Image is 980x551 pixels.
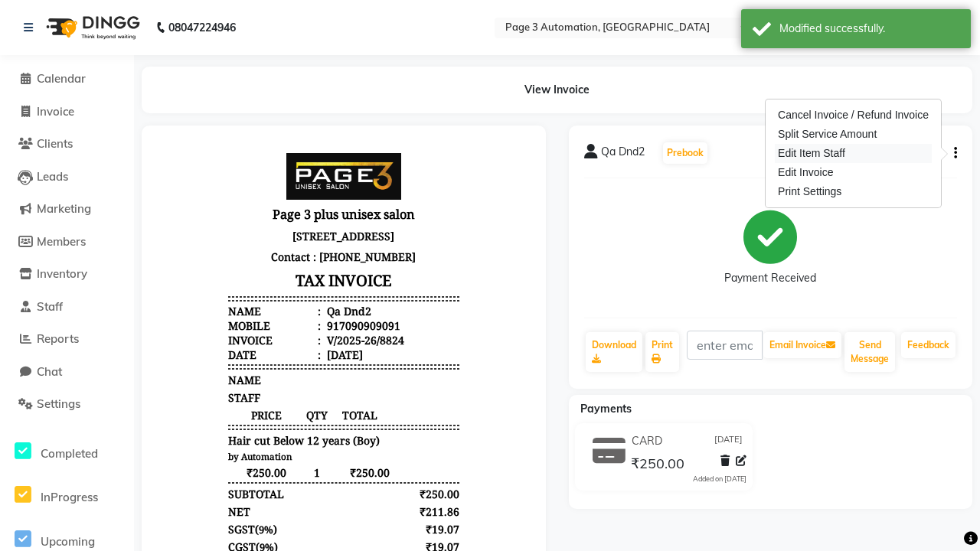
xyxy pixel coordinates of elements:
span: SGST [71,381,98,396]
span: 9% [103,399,117,413]
span: Clients [37,136,73,151]
span: InProgress [41,490,98,504]
div: [DATE] [167,207,206,221]
span: ₹250.00 [71,324,148,339]
span: Inventory [37,266,87,281]
div: Name [71,163,164,178]
p: Please visit again ! [71,497,302,511]
div: Added on [DATE] [693,474,746,484]
div: Paid [71,469,93,484]
a: Members [4,233,130,251]
a: Leads [4,168,130,186]
p: [STREET_ADDRESS] [71,85,302,106]
div: ₹211.86 [243,364,303,378]
div: Mobile [71,178,164,192]
div: SUBTOTAL [71,346,127,360]
div: Payment Received [724,270,816,286]
div: ( ) [71,399,121,413]
span: : [161,178,164,192]
div: V/2025-26/8824 [167,192,247,207]
span: Admin [182,511,217,526]
div: Date [71,207,164,221]
a: Settings [4,396,130,413]
b: 08047224946 [168,6,236,49]
button: Send Message [844,332,895,372]
a: Calendar [4,70,130,88]
div: ( ) [71,381,120,396]
span: STAFF [71,249,103,264]
a: Marketing [4,201,130,218]
div: ₹250.00 [243,346,303,360]
span: CGST [71,399,99,413]
span: Completed [41,446,98,461]
a: Download [586,332,642,372]
span: Invoice [37,104,74,119]
p: Contact : [PHONE_NUMBER] [71,106,302,126]
span: Hair cut Below 12 years (Boy) [71,292,223,307]
span: : [161,192,164,207]
div: 917090909091 [167,178,243,192]
button: Prebook [663,142,707,164]
span: Chat [37,364,62,379]
div: NET [71,364,93,378]
span: ₹250.00 [173,324,234,339]
span: 1 [148,324,173,339]
span: : [161,163,164,178]
a: Feedback [901,332,955,358]
div: Edit Invoice [775,163,932,182]
div: Generated By : at [DATE] [71,511,302,526]
img: page3_logo.png [129,12,244,59]
span: Members [37,234,86,249]
span: [DATE] [714,433,743,449]
a: Chat [4,364,130,381]
span: CARD [632,433,662,449]
span: Reports [37,331,79,346]
div: Payments [71,434,120,448]
span: CARD [71,452,100,466]
span: Payments [580,402,632,416]
div: ₹250.00 [243,416,303,431]
span: Staff [37,299,63,314]
div: ₹19.07 [243,381,303,396]
span: 9% [102,382,116,396]
a: Inventory [4,266,130,283]
span: PRICE [71,267,148,282]
div: GRAND TOTAL [71,416,148,431]
div: Edit Item Staff [775,144,932,163]
span: : [161,207,164,221]
span: Leads [37,169,68,184]
a: Staff [4,298,130,316]
span: Settings [37,396,80,411]
div: ₹250.00 [243,469,303,484]
button: Email Invoice [763,332,841,358]
span: Calendar [37,71,86,86]
a: Invoice [4,103,130,121]
h3: TAX INVOICE [71,126,302,153]
a: Reports [4,331,130,348]
span: QTY [148,267,173,282]
div: Cancel Invoice / Refund Invoice [775,106,932,125]
div: ₹250.00 [243,452,303,466]
span: ₹250.00 [631,455,684,476]
div: Invoice [71,192,164,207]
span: Marketing [37,201,91,216]
input: enter email [687,331,763,360]
span: Qa Dnd2 [601,144,645,165]
a: Print [645,332,679,372]
h3: Page 3 plus unisex salon [71,62,302,85]
small: by Automation [71,310,136,321]
div: Split Service Amount [775,125,932,144]
img: logo [39,6,144,49]
span: Upcoming [41,534,95,549]
div: View Invoice [142,67,972,113]
a: Clients [4,135,130,153]
span: TOTAL [173,267,234,282]
div: Modified successfully. [779,21,959,37]
div: Print Settings [775,182,932,201]
div: ₹19.07 [243,399,303,413]
span: NAME [71,232,104,246]
div: Qa Dnd2 [167,163,214,178]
